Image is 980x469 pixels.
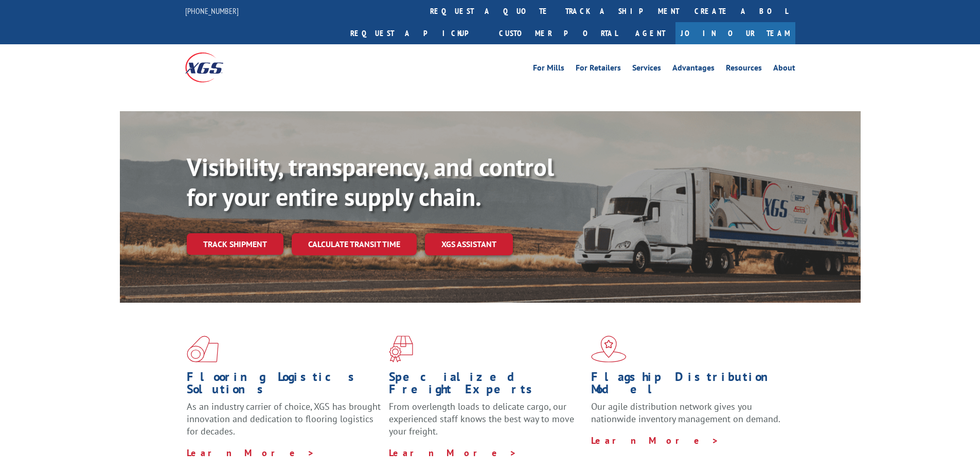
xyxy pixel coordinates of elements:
[773,64,795,75] a: About
[187,151,554,213] b: Visibility, transparency, and control for your entire supply chain.
[591,401,780,425] span: Our agile distribution network gives you nationwide inventory management on demand.
[675,22,795,44] a: Join Our Team
[533,64,564,75] a: For Mills
[187,447,315,459] a: Learn More >
[591,371,786,401] h1: Flagship Distribution Model
[187,371,381,401] h1: Flooring Logistics Solutions
[187,233,283,255] a: Track shipment
[292,233,417,255] a: Calculate transit time
[389,447,517,459] a: Learn More >
[591,435,719,446] a: Learn More >
[425,233,513,255] a: XGS ASSISTANT
[576,64,621,75] a: For Retailers
[187,336,219,362] img: xgs-icon-total-supply-chain-intelligence-red
[389,401,583,446] p: From overlength loads to delicate cargo, our experienced staff knows the best way to move your fr...
[187,401,381,437] span: As an industry carrier of choice, XGS has brought innovation and dedication to flooring logistics...
[632,64,661,75] a: Services
[343,22,491,44] a: Request a pickup
[625,22,675,44] a: Agent
[591,336,627,362] img: xgs-icon-flagship-distribution-model-red
[491,22,625,44] a: Customer Portal
[672,64,715,75] a: Advantages
[726,64,762,75] a: Resources
[389,336,413,362] img: xgs-icon-focused-on-flooring-red
[389,371,583,401] h1: Specialized Freight Experts
[185,6,239,16] a: [PHONE_NUMBER]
